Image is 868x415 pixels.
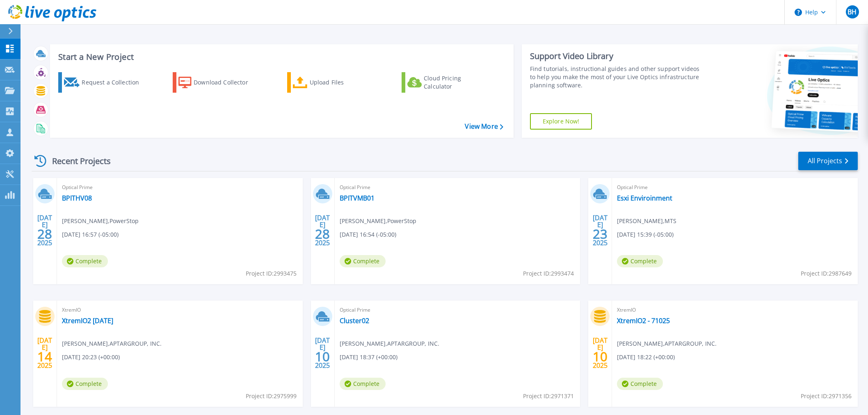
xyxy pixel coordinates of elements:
span: Optical Prime [340,183,576,192]
span: [PERSON_NAME] , APTARGROUP, INC. [340,339,439,348]
span: 10 [315,353,330,360]
span: Project ID: 2975999 [246,392,297,401]
span: Optical Prime [617,183,853,192]
span: [DATE] 18:22 (+00:00) [617,353,675,362]
div: [DATE] 2025 [592,338,608,368]
a: Download Collector [173,72,264,93]
span: [DATE] 18:37 (+00:00) [340,353,397,362]
a: Request a Collection [58,72,150,93]
a: Cloud Pricing Calculator [402,72,493,93]
span: Project ID: 2971371 [523,392,574,401]
div: Request a Collection [82,74,147,91]
span: [PERSON_NAME] , APTARGROUP, INC. [617,339,717,348]
span: Optical Prime [340,306,576,315]
span: [PERSON_NAME] , PowerStop [62,217,139,226]
span: BH [847,9,857,15]
span: XtremIO [617,306,853,315]
span: 28 [37,230,52,237]
div: [DATE] 2025 [315,215,330,245]
span: Project ID: 2987649 [801,269,852,278]
a: BPITHV08 [62,194,92,202]
a: XtremIO2 [DATE] [62,317,113,325]
span: 10 [593,353,608,360]
a: Cluster02 [340,317,369,325]
a: View More [465,123,503,130]
span: Optical Prime [62,183,298,192]
span: Project ID: 2993475 [246,269,297,278]
span: 14 [37,353,52,360]
h3: Start a New Project [58,52,503,62]
a: BPITVMB01 [340,194,375,202]
a: Explore Now! [530,113,592,130]
span: 23 [593,230,608,237]
div: Find tutorials, instructional guides and other support videos to help you make the most of your L... [530,65,702,89]
span: [DATE] 16:57 (-05:00) [62,230,119,239]
span: [PERSON_NAME] , APTARGROUP, INC. [62,339,162,348]
span: [DATE] 15:39 (-05:00) [617,230,674,239]
div: [DATE] 2025 [592,215,608,245]
div: Upload Files [310,74,375,91]
a: All Projects [798,152,858,170]
div: [DATE] 2025 [315,338,330,368]
div: Recent Projects [32,151,122,171]
div: Support Video Library [530,51,702,62]
span: [DATE] 16:54 (-05:00) [340,230,396,239]
div: Cloud Pricing Calculator [424,74,489,91]
div: [DATE] 2025 [37,215,53,245]
span: Complete [617,255,663,267]
div: [DATE] 2025 [37,338,53,368]
span: [DATE] 20:23 (+00:00) [62,353,120,362]
span: Complete [340,255,386,267]
span: XtremIO [62,306,298,315]
span: Complete [617,378,663,390]
span: Project ID: 2971356 [801,392,852,401]
span: 28 [315,230,330,237]
span: [PERSON_NAME] , PowerStop [340,217,416,226]
span: Complete [340,378,386,390]
span: Project ID: 2993474 [523,269,574,278]
a: Upload Files [287,72,379,93]
span: [PERSON_NAME] , MTS [617,217,676,226]
span: Complete [62,378,108,390]
div: Download Collector [194,74,259,91]
span: Complete [62,255,108,267]
a: Esxi Enviroinment [617,194,672,202]
a: XtremIO2 - 71025 [617,317,670,325]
